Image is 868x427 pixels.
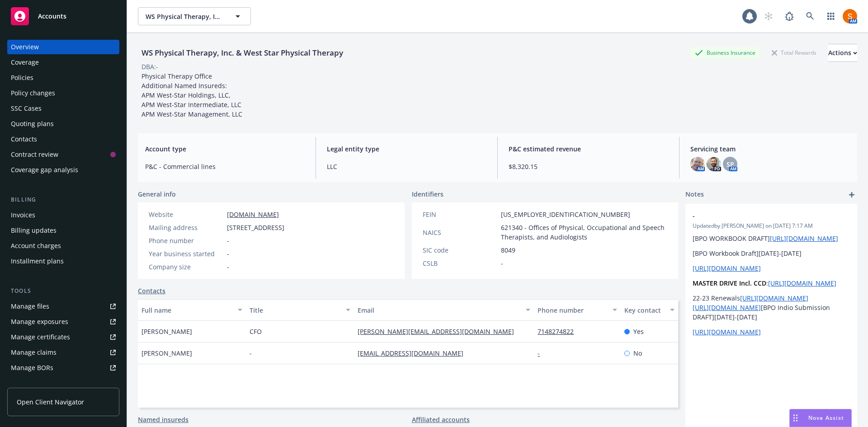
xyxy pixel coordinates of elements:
div: Manage claims [11,345,57,360]
span: - [250,348,252,358]
div: Policies [11,70,33,85]
span: Open Client Navigator [17,397,84,407]
div: Quoting plans [11,117,54,131]
a: Coverage gap analysis [7,163,119,177]
a: Named insureds [138,415,189,424]
img: photo [843,9,857,23]
a: 7148274822 [538,327,581,336]
span: Nova Assist [808,414,844,422]
a: Contacts [7,132,119,146]
a: Invoices [7,208,119,222]
button: Title [246,299,354,321]
a: Manage certificates [7,330,119,344]
span: - [227,236,229,245]
button: Nova Assist [789,409,852,427]
span: LLC [327,162,486,171]
a: [PERSON_NAME][EMAIL_ADDRESS][DOMAIN_NAME] [358,327,521,336]
a: [URL][DOMAIN_NAME] [770,234,838,243]
p: : [693,278,850,288]
a: Policy changes [7,86,119,100]
span: Yes [633,327,644,336]
button: Phone number [534,299,620,321]
a: [URL][DOMAIN_NAME] [740,294,808,302]
span: Identifiers [412,189,443,199]
div: Overview [11,40,39,54]
a: Installment plans [7,254,119,268]
div: Invoices [11,208,35,222]
a: [URL][DOMAIN_NAME] [693,328,761,336]
div: Account charges [11,239,61,253]
div: Tools [7,286,119,296]
a: Report a Bug [780,7,798,25]
span: [PERSON_NAME] [142,348,192,358]
p: 22-23 Renewals [BPO Indio Submission DRAFT][DATE]-[DATE] [693,293,850,322]
span: No [633,348,642,358]
a: Coverage [7,55,119,70]
span: Notes [685,189,704,200]
p: [BPO Workbook Draft][DATE]-[DATE] [693,249,850,258]
div: Title [250,305,340,315]
span: Manage exposures [7,314,119,329]
div: NAICS [423,228,497,237]
div: Mailing address [149,223,223,232]
div: Total Rewards [767,47,821,58]
div: Year business started [149,249,223,258]
a: add [846,189,857,200]
a: Search [801,7,819,25]
a: [URL][DOMAIN_NAME] [693,303,761,312]
div: WS Physical Therapy, Inc. & West Star Physical Therapy [138,47,347,59]
strong: MASTER DRIVE Incl. CCD [693,279,766,287]
span: $8,320.15 [509,162,668,171]
div: Installment plans [11,254,64,268]
div: SSC Cases [11,101,42,116]
span: [US_EMPLOYER_IDENTIFICATION_NUMBER] [501,210,630,219]
div: Contract review [11,147,58,162]
div: Manage exposures [11,314,68,329]
a: Billing updates [7,223,119,238]
a: Manage files [7,299,119,314]
span: - [227,249,229,258]
a: Affiliated accounts [412,415,470,424]
div: Manage BORs [11,361,53,375]
div: CSLB [423,258,497,268]
div: Policy changes [11,86,55,100]
div: Phone number [538,305,607,315]
div: FEIN [423,210,497,219]
div: Website [149,210,223,219]
div: Manage files [11,299,49,314]
div: Full name [142,305,232,315]
span: - [693,211,826,221]
div: Billing [7,195,119,204]
span: 8049 [501,245,515,255]
div: Email [358,305,520,315]
div: Business Insurance [690,47,760,58]
a: Switch app [822,7,840,25]
a: Overview [7,40,119,54]
a: Policies [7,70,119,85]
a: [EMAIL_ADDRESS][DOMAIN_NAME] [358,349,471,357]
span: - [227,262,229,272]
button: WS Physical Therapy, Inc. & West Star Physical Therapy [138,7,251,25]
div: Billing updates [11,223,57,238]
div: Key contact [624,305,665,315]
div: Coverage gap analysis [11,163,78,177]
div: Manage certificates [11,330,70,344]
a: Manage BORs [7,361,119,375]
img: photo [690,157,705,171]
span: Servicing team [690,144,850,154]
div: Phone number [149,236,223,245]
button: Key contact [621,299,678,321]
span: WS Physical Therapy, Inc. & West Star Physical Therapy [146,12,224,21]
span: CFO [250,327,262,336]
a: - [538,349,547,357]
a: Start snowing [759,7,778,25]
a: Contacts [138,286,165,296]
span: Updated by [PERSON_NAME] on [DATE] 7:17 AM [693,222,850,230]
span: 621340 - Offices of Physical, Occupational and Speech Therapists, and Audiologists [501,223,668,242]
button: Email [354,299,534,321]
div: Summary of insurance [11,376,80,390]
span: [STREET_ADDRESS] [227,223,284,232]
span: Legal entity type [327,144,486,154]
span: Physical Therapy Office Additional Named Insureds: APM West-Star Holdings, LLC, APM West-Star Int... [142,72,242,118]
a: Contract review [7,147,119,162]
